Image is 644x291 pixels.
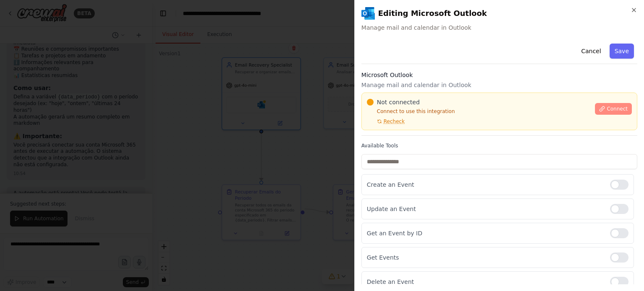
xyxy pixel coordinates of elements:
[361,23,637,32] span: Manage mail and calendar in Outlook
[367,118,405,125] button: Recheck
[367,180,603,189] p: Create an Event
[384,118,405,125] span: Recheck
[361,81,637,89] p: Manage mail and calendar in Outlook
[610,44,634,59] button: Save
[576,44,606,59] button: Cancel
[607,106,628,112] span: Connect
[361,142,637,149] label: Available Tools
[361,7,637,20] h2: Editing Microsoft Outlook
[595,103,632,115] button: Connect
[367,229,603,237] p: Get an Event by ID
[361,71,637,79] h3: Microsoft Outlook
[367,278,603,286] p: Delete an Event
[367,253,603,262] p: Get Events
[377,98,420,106] span: Not connected
[367,108,590,115] p: Connect to use this integration
[361,7,375,20] img: Microsoft Outlook
[367,205,603,213] p: Update an Event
